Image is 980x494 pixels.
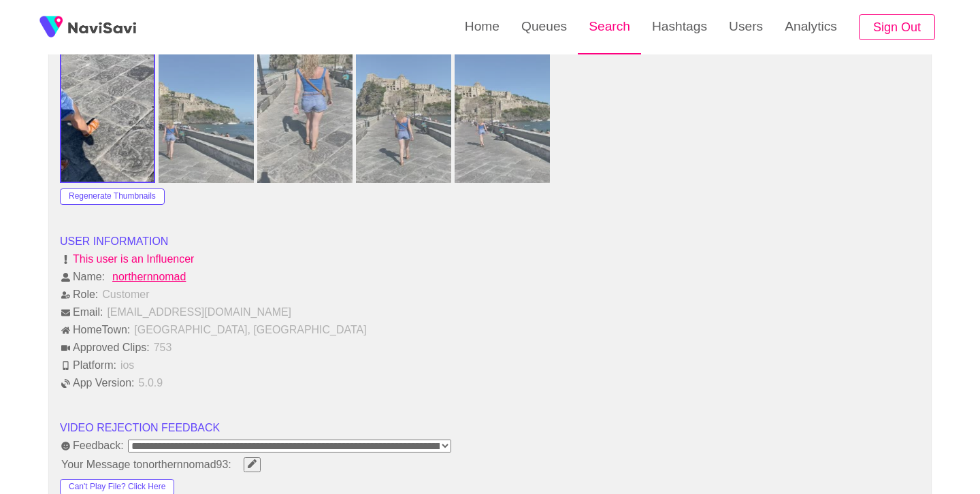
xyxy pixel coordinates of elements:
a: northernnomad [108,271,920,283]
img: Castello Aragonese thumbnail 3 [257,47,353,183]
span: Edit Field [246,459,258,468]
span: Your Message to northernnomad93 : [60,459,233,471]
img: fireSpot [34,10,68,44]
li: USER INFORMATION [60,233,920,250]
span: Name: [60,271,106,283]
img: Castello Aragonese thumbnail 2 [159,47,254,183]
span: Role: [60,289,99,301]
button: Sign Out [859,14,935,41]
span: Email: [60,306,104,318]
span: This user is an Influencer [60,253,195,265]
button: Edit Field [244,457,261,472]
span: Feedback: [60,440,125,452]
span: 5.0.9 [137,377,165,389]
button: Regenerate Thumbnails [60,188,165,205]
span: App Version: [60,377,136,389]
span: HomeTown: [60,324,131,336]
span: ios [119,359,135,372]
span: [GEOGRAPHIC_DATA], [GEOGRAPHIC_DATA] [133,324,367,336]
span: Customer [101,289,150,301]
img: Castello Aragonese thumbnail 1 [61,48,154,182]
span: northernnomad [111,271,187,283]
span: Platform: [60,359,118,372]
span: Approved Clips: [60,342,151,354]
span: 753 [152,342,174,354]
li: VIDEO REJECTION FEEDBACK [60,421,920,437]
img: fireSpot [68,20,136,34]
span: [EMAIL_ADDRESS][DOMAIN_NAME] [105,306,293,318]
img: Castello Aragonese thumbnail 4 [356,47,451,183]
img: Castello Aragonese thumbnail 5 [455,47,550,183]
